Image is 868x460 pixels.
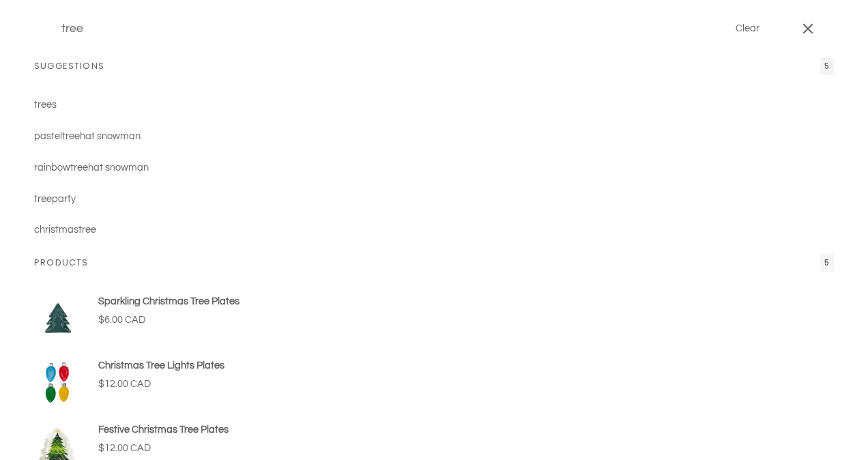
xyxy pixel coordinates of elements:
[34,225,78,235] span: christmas
[34,160,834,175] a: rainbowtreehat snowman
[34,358,82,406] img: Christmas Tree Lights Plates
[34,59,104,73] p: Suggestions
[62,131,80,141] mark: tree
[34,222,834,238] a: christmastree
[78,225,96,235] mark: tree
[88,162,149,173] span: hat snowman
[52,194,76,204] span: party
[820,57,834,75] span: 5
[98,443,151,453] span: $12.00 CAD
[34,98,834,113] a: trees
[98,422,229,437] p: Festive Christmas Tree Plates
[80,131,141,141] span: hat snowman
[98,358,225,373] p: Christmas Tree Lights Plates
[98,315,145,325] span: $6.00 CAD
[34,294,834,342] a: Sparkling Christmas Tree Plates $6.00 CAD
[34,192,834,207] a: treeparty
[52,100,57,110] span: s
[34,162,70,173] span: rainbow
[34,194,52,204] mark: tree
[98,379,151,389] span: $12.00 CAD
[820,254,834,272] span: 5
[34,256,88,270] p: Products
[34,98,834,238] ul: Suggestions
[70,162,88,173] mark: tree
[34,294,82,342] img: Sparkling Christmas Tree Plates
[34,358,834,406] a: Christmas Tree Lights Plates $12.00 CAD
[34,131,62,141] span: pastel
[34,129,834,144] a: pasteltreehat snowman
[98,294,240,309] p: Sparkling Christmas Tree Plates
[34,100,52,110] mark: tree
